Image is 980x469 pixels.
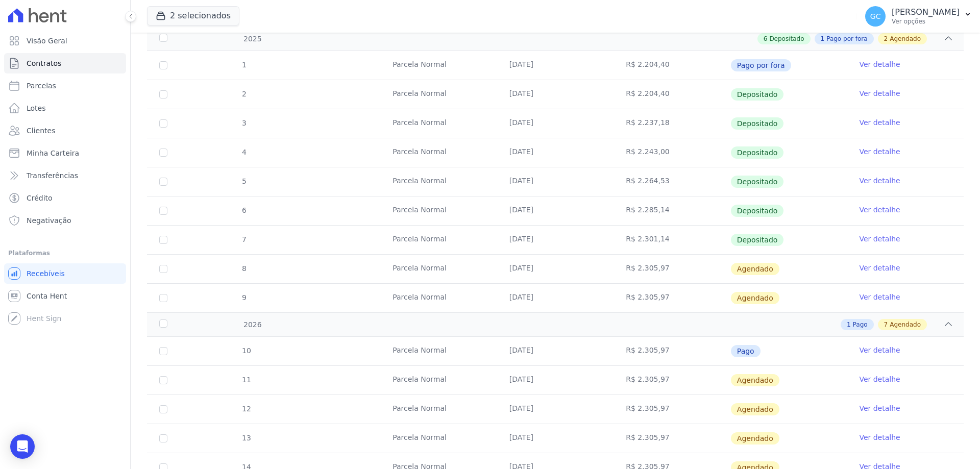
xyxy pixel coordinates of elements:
a: Ver detalhe [859,263,900,273]
td: R$ 2.237,18 [614,109,730,138]
span: Depositado [731,117,784,130]
td: [DATE] [497,167,614,196]
a: Ver detalhe [859,374,900,384]
a: Transferências [4,165,126,186]
span: Negativação [27,215,71,226]
td: R$ 2.305,97 [614,424,730,453]
input: default [159,434,167,442]
span: Crédito [27,193,53,203]
span: 6 [764,34,768,43]
span: 11 [241,376,251,384]
a: Ver detalhe [859,176,900,186]
a: Ver detalhe [859,432,900,442]
input: Só é possível selecionar pagamentos em aberto [159,61,167,69]
td: R$ 2.243,00 [614,138,730,167]
span: GC [870,13,881,20]
a: Conta Hent [4,286,126,306]
input: Só é possível selecionar pagamentos em aberto [159,347,167,355]
td: Parcela Normal [380,366,497,394]
span: Depositado [731,176,784,188]
td: [DATE] [497,51,614,80]
td: R$ 2.305,97 [614,284,730,312]
a: Clientes [4,120,126,141]
span: Depositado [731,88,784,101]
span: Contratos [27,58,61,68]
span: Pago por fora [826,34,867,43]
td: Parcela Normal [380,196,497,225]
a: Ver detalhe [859,117,900,128]
a: Negativação [4,210,126,231]
input: Só é possível selecionar pagamentos em aberto [159,207,167,215]
input: Só é possível selecionar pagamentos em aberto [159,236,167,244]
td: Parcela Normal [380,395,497,424]
td: Parcela Normal [380,51,497,80]
span: 7 [241,235,247,243]
span: 7 [884,320,888,329]
a: Ver detalhe [859,345,900,355]
span: 12 [241,405,251,413]
span: 8 [241,264,247,273]
a: Ver detalhe [859,205,900,215]
td: R$ 2.285,14 [614,196,730,225]
input: Só é possível selecionar pagamentos em aberto [159,90,167,98]
div: Plataformas [8,247,122,259]
td: [DATE] [497,284,614,312]
span: Pago [731,345,761,357]
a: Visão Geral [4,31,126,51]
td: Parcela Normal [380,226,497,254]
span: 1 [241,61,247,69]
td: Parcela Normal [380,80,497,109]
span: Conta Hent [27,291,67,301]
td: [DATE] [497,80,614,109]
a: Ver detalhe [859,146,900,157]
span: Depositado [731,146,784,159]
input: Só é possível selecionar pagamentos em aberto [159,119,167,128]
td: [DATE] [497,395,614,424]
p: [PERSON_NAME] [892,7,960,17]
button: GC [PERSON_NAME] Ver opções [857,2,980,31]
td: [DATE] [497,196,614,225]
td: R$ 2.305,97 [614,395,730,424]
span: Lotes [27,103,46,113]
a: Minha Carteira [4,143,126,163]
td: [DATE] [497,109,614,138]
span: Depositado [769,34,804,43]
td: R$ 2.204,40 [614,51,730,80]
span: Agendado [731,403,779,415]
span: 10 [241,347,251,355]
span: Depositado [731,205,784,217]
button: 2 selecionados [147,6,239,26]
input: default [159,294,167,302]
td: R$ 2.305,97 [614,337,730,365]
div: Open Intercom Messenger [10,434,35,459]
td: Parcela Normal [380,167,497,196]
a: Ver detalhe [859,88,900,98]
input: Só é possível selecionar pagamentos em aberto [159,149,167,157]
span: Agendado [731,263,779,275]
td: R$ 2.301,14 [614,226,730,254]
span: Parcelas [27,81,56,91]
td: [DATE] [497,337,614,365]
td: Parcela Normal [380,337,497,365]
span: 6 [241,206,247,214]
span: 9 [241,293,247,302]
input: default [159,405,167,413]
span: 2 [241,90,247,98]
span: 3 [241,119,247,127]
span: 2 [884,34,888,43]
input: Só é possível selecionar pagamentos em aberto [159,178,167,186]
a: Recebíveis [4,263,126,284]
a: Parcelas [4,76,126,96]
td: [DATE] [497,424,614,453]
input: default [159,265,167,273]
td: [DATE] [497,366,614,394]
span: Pago por fora [731,59,791,71]
a: Ver detalhe [859,403,900,413]
span: Recebíveis [27,268,65,279]
span: Depositado [731,234,784,246]
span: Clientes [27,126,55,136]
a: Crédito [4,188,126,208]
span: Agendado [731,292,779,304]
span: Agendado [731,374,779,386]
a: Ver detalhe [859,292,900,302]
